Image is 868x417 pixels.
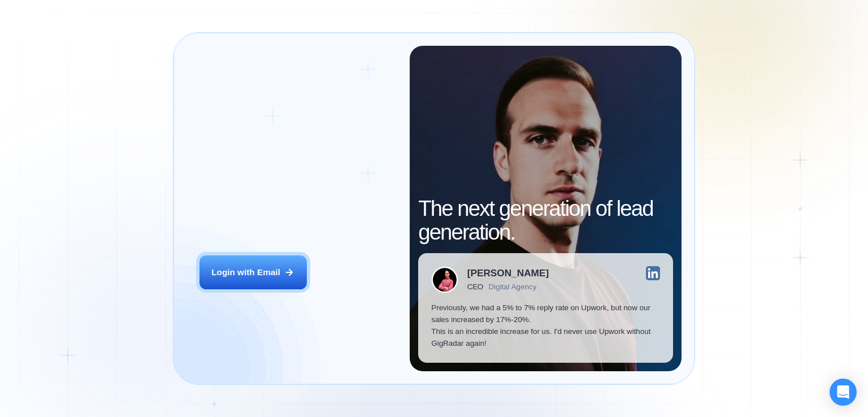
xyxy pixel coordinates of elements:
div: CEO [467,283,483,291]
h2: The next generation of lead generation. [418,197,673,244]
button: Login with Email [199,255,307,289]
div: Open Intercom Messenger [830,379,857,406]
div: Login with Email [211,266,280,278]
div: [PERSON_NAME] [467,268,549,278]
div: Digital Agency [489,283,537,291]
p: Previously, we had a 5% to 7% reply rate on Upwork, but now our sales increased by 17%-20%. This ... [431,302,660,350]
